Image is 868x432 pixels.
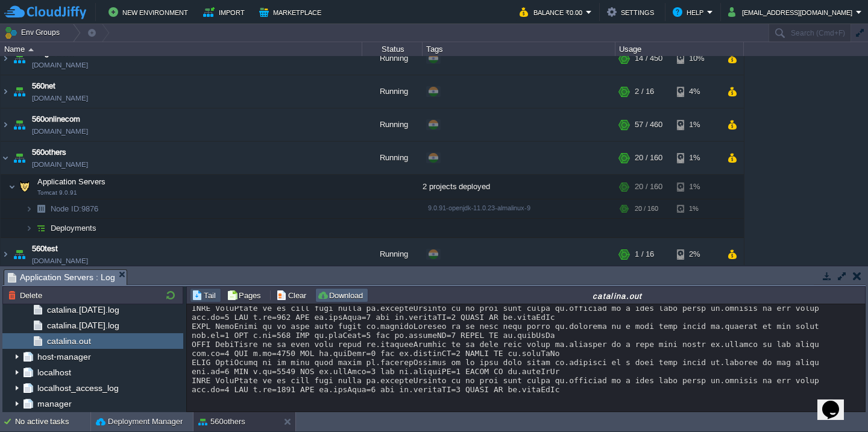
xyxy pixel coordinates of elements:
[1,108,10,141] img: AMDAwAAAACH5BAEAAAAALAAAAAABAAEAAAICRAEAOw==
[36,177,107,186] a: Application ServersTomcat 9.0.91
[32,113,80,125] a: 560onlinecom
[11,75,28,108] img: AMDAwAAAACH5BAEAAAAALAAAAAABAAEAAAICRAEAOw==
[362,75,423,108] div: Running
[11,108,28,141] img: AMDAwAAAACH5BAEAAAAALAAAAAABAAEAAAICRAEAOw==
[635,238,654,271] div: 1 / 16
[635,75,654,108] div: 2 / 16
[362,238,423,271] div: Running
[28,48,34,51] img: AMDAwAAAACH5BAEAAAAALAAAAAABAAEAAAICRAEAOw==
[32,125,88,137] a: [DOMAIN_NAME]
[35,351,93,362] a: host-manager
[635,175,662,199] div: 20 / 160
[607,5,658,19] button: Settings
[35,383,121,393] a: localhost_access_log
[49,223,98,233] a: Deployments
[32,80,55,92] a: 560net
[362,142,423,174] div: Running
[32,59,88,71] a: [DOMAIN_NAME]
[35,367,73,378] a: localhost
[817,384,856,420] iframe: chat widget
[520,5,586,19] button: Balance ₹0.00
[4,24,64,41] button: Env Groups
[635,42,662,75] div: 14 / 450
[32,243,58,255] a: 560test
[96,416,183,428] button: Deployment Manager
[363,42,422,56] div: Status
[1,142,10,174] img: AMDAwAAAACH5BAEAAAAALAAAAAABAAEAAAICRAEAOw==
[8,290,46,301] button: Delete
[635,199,658,218] div: 20 / 160
[203,5,248,19] button: Import
[677,42,716,75] div: 10%
[33,219,49,237] img: AMDAwAAAACH5BAEAAAAALAAAAAABAAEAAAICRAEAOw==
[11,142,28,174] img: AMDAwAAAACH5BAEAAAAALAAAAAABAAEAAAICRAEAOw==
[37,189,77,196] span: Tomcat 9.0.91
[677,75,716,108] div: 4%
[677,108,716,141] div: 1%
[673,5,707,19] button: Help
[677,142,716,174] div: 1%
[25,219,33,237] img: AMDAwAAAACH5BAEAAAAALAAAAAABAAEAAAICRAEAOw==
[49,204,100,214] a: Node ID:9876
[35,398,74,409] a: manager
[36,177,107,187] span: Application Servers
[8,270,115,285] span: Application Servers : Log
[16,175,33,199] img: AMDAwAAAACH5BAEAAAAALAAAAAABAAEAAAICRAEAOw==
[728,5,856,19] button: [EMAIL_ADDRESS][DOMAIN_NAME]
[49,204,100,214] span: 9876
[11,42,28,75] img: AMDAwAAAACH5BAEAAAAALAAAAAABAAEAAAICRAEAOw==
[33,199,49,218] img: AMDAwAAAACH5BAEAAAAALAAAAAABAAEAAAICRAEAOw==
[616,42,743,56] div: Usage
[1,238,10,271] img: AMDAwAAAACH5BAEAAAAALAAAAAABAAEAAAICRAEAOw==
[1,42,362,56] div: Name
[1,75,10,108] img: AMDAwAAAACH5BAEAAAAALAAAAAABAAEAAAICRAEAOw==
[32,146,66,158] a: 560others
[32,255,88,267] a: [DOMAIN_NAME]
[15,412,90,431] div: No active tasks
[276,290,310,301] button: Clear
[677,199,716,218] div: 1%
[259,5,325,19] button: Marketplace
[8,175,16,199] img: AMDAwAAAACH5BAEAAAAALAAAAAABAAEAAAICRAEAOw==
[423,175,615,199] div: 2 projects deployed
[45,304,121,315] a: catalina.[DATE].log
[677,238,716,271] div: 2%
[45,336,93,346] a: catalina.out
[423,42,615,56] div: Tags
[677,175,716,199] div: 1%
[635,142,662,174] div: 20 / 160
[11,238,28,271] img: AMDAwAAAACH5BAEAAAAALAAAAAABAAEAAAICRAEAOw==
[362,42,423,75] div: Running
[108,5,192,19] button: New Environment
[32,158,88,171] a: [DOMAIN_NAME]
[362,108,423,141] div: Running
[51,204,81,213] span: Node ID:
[371,290,864,301] div: catalina.out
[317,290,366,301] button: Download
[227,290,265,301] button: Pages
[1,42,10,75] img: AMDAwAAAACH5BAEAAAAALAAAAAABAAEAAAICRAEAOw==
[428,204,530,211] span: 9.0.91-openjdk-11.0.23-almalinux-9
[45,320,121,331] a: catalina.[DATE].log
[192,290,219,301] button: Tail
[198,416,245,428] button: 560others
[635,108,662,141] div: 57 / 460
[4,5,86,20] img: CloudJiffy
[25,199,33,218] img: AMDAwAAAACH5BAEAAAAALAAAAAABAAEAAAICRAEAOw==
[32,92,88,104] a: [DOMAIN_NAME]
